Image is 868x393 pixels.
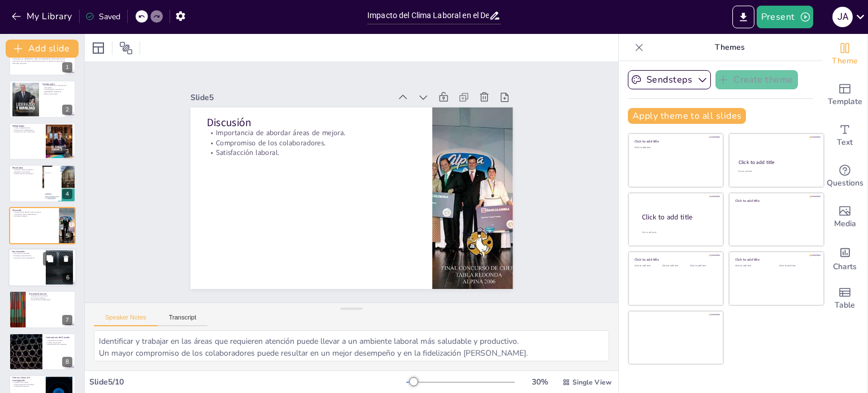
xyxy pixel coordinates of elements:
[9,123,76,160] div: 3
[822,34,867,75] div: Change the overall theme
[12,124,42,128] p: Metodología
[642,231,713,234] div: Click to add body
[9,291,76,328] div: 7
[832,6,853,28] button: J A
[635,139,715,144] div: Click to add title
[42,88,72,92] p: La investigación se centra en [GEOGRAPHIC_DATA] Grill.
[837,136,853,149] span: Text
[757,6,813,28] button: Present
[367,7,489,24] input: Insert title
[738,170,813,173] div: Click to add text
[635,257,715,262] div: Click to add title
[9,165,76,202] div: 4
[212,113,422,145] p: Importancia de abordar áreas de mejora.
[62,357,72,367] div: 8
[42,84,72,88] p: El clima laboral es crucial para el desempeño.
[212,100,423,137] p: Discusión
[12,383,42,386] p: Análisis profundo de variables.
[12,131,42,133] p: Cuestionario como instrumento.
[572,378,611,387] span: Single View
[46,342,72,344] p: Análisis longitudinal.
[12,173,39,175] p: Falta de relación significativa.
[735,265,771,267] div: Click to add text
[635,146,715,149] div: Click to add text
[211,123,420,154] p: Compromiso de los colaboradores.
[12,171,39,173] p: Resultados cuantitativos.
[62,146,72,157] div: 3
[94,314,158,326] button: Speaker Notes
[62,189,72,199] div: 4
[210,133,419,165] p: Satisfacción laboral.
[822,278,867,319] div: Add a table
[12,376,42,382] p: Futuras Líneas de Investigación
[29,297,72,299] p: Comunicación abierta.
[12,381,42,383] p: Estudios más amplios.
[822,115,867,156] div: Add text boxes
[89,377,406,387] div: Slide 5 / 10
[12,215,56,217] p: Satisfacción laboral.
[12,169,39,171] p: Percepción del clima laboral.
[12,208,56,211] p: Discusión
[828,96,862,108] span: Template
[12,129,42,131] p: Muestra de 32 colaboradores.
[59,252,73,265] button: Delete Slide
[12,166,39,170] p: Resultados
[526,377,553,387] div: 30 %
[832,7,853,27] div: J A
[29,299,72,301] p: Incentivos para colaboradores.
[12,255,42,257] p: Estrategias recomendadas.
[29,295,72,297] p: Capacitaciones continuas.
[12,127,42,129] p: Diseño no experimental.
[12,386,42,388] p: Diversidad de sectores.
[827,177,863,189] span: Questions
[9,38,76,76] div: 1
[46,339,72,342] p: Tamaño de la muestra.
[662,265,688,267] div: Click to add text
[62,315,72,325] div: 7
[735,198,816,202] div: Click to add title
[42,93,72,95] p: Objetivo del estudio.
[85,11,120,22] div: Saved
[635,265,660,267] div: Click to add text
[628,108,746,124] button: Apply theme to all slides
[62,62,72,72] div: 1
[63,273,73,283] div: 6
[690,265,715,267] div: Click to add text
[822,156,867,197] div: Get real-time input from your audience
[735,257,816,262] div: Click to add title
[12,56,72,62] p: Esta presentación explora la relación entre el clima laboral y el desempeño de los colaboradores ...
[94,330,609,361] textarea: Identificar y trabajar en las áreas que requieren atención puede llevar a un ambiente laboral más...
[12,62,72,64] p: Generated with [URL]
[12,211,56,213] p: Importancia de abordar áreas de mejora.
[158,314,208,326] button: Transcript
[832,55,858,67] span: Theme
[29,292,72,296] p: Recomendaciones
[12,253,42,255] p: Clima laboral favorable.
[9,333,76,370] div: 8
[9,207,76,244] div: 5
[835,299,855,312] span: Table
[648,34,811,61] p: Themes
[89,39,107,57] div: Layout
[62,105,72,115] div: 2
[42,82,72,85] p: Introducción
[9,80,76,118] div: 2
[43,252,57,265] button: Duplicate Slide
[199,76,400,107] div: Slide 5
[12,213,56,215] p: Compromiso de los colaboradores.
[46,343,72,346] p: Generalización de resultados.
[822,75,867,115] div: Add ready made slides
[779,265,815,267] div: Click to add text
[12,250,42,253] p: Conclusiones
[715,70,798,89] button: Create theme
[12,257,42,259] p: Importancia de la investigación.
[8,248,76,287] div: 6
[119,41,133,55] span: Position
[6,40,79,58] button: Add slide
[834,218,856,230] span: Media
[642,213,714,222] div: Click to add title
[46,335,72,339] p: Limitaciones del Estudio
[62,231,72,241] div: 5
[628,70,711,89] button: Sendsteps
[739,159,814,166] div: Click to add title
